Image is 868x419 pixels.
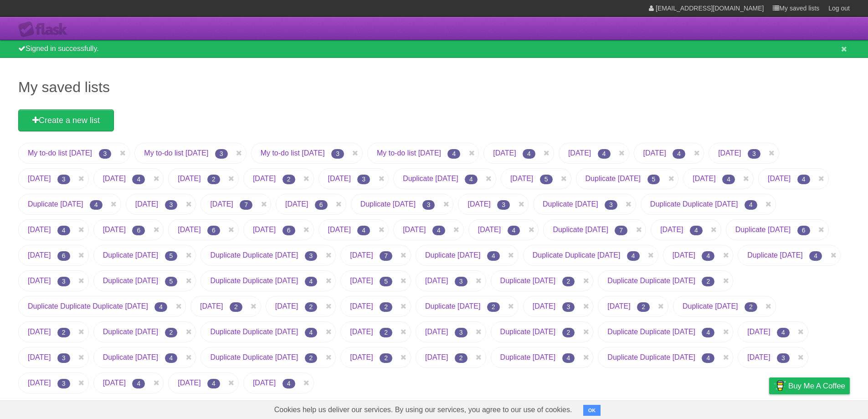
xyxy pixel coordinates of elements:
[523,149,535,159] span: 4
[660,226,683,233] a: [DATE]
[380,251,392,261] span: 7
[747,353,770,361] a: [DATE]
[777,328,790,337] span: 4
[774,378,786,393] img: Buy me a coffee
[305,328,318,337] span: 4
[132,226,145,235] span: 6
[28,302,148,310] a: Duplicate Duplicate Duplicate [DATE]
[650,200,738,208] a: Duplicate Duplicate [DATE]
[493,149,516,157] a: [DATE]
[210,328,298,336] a: Duplicate Duplicate [DATE]
[265,401,581,419] span: Cookies help us deliver our services. By using our services, you agree to our use of cookies.
[57,353,70,363] span: 3
[403,226,426,233] a: [DATE]
[693,175,715,182] a: [DATE]
[210,277,298,285] a: Duplicate Duplicate [DATE]
[425,328,448,336] a: [DATE]
[28,379,51,387] a: [DATE]
[748,149,760,159] span: 3
[154,302,167,312] span: 4
[403,175,458,182] a: Duplicate [DATE]
[350,277,373,285] a: [DATE]
[210,353,298,361] a: Duplicate Duplicate [DATE]
[455,328,467,337] span: 3
[178,226,200,233] a: [DATE]
[57,328,70,337] span: 2
[747,251,803,259] a: Duplicate [DATE]
[207,175,220,184] span: 2
[282,379,295,388] span: 4
[99,149,112,159] span: 3
[207,226,220,235] span: 6
[745,200,757,210] span: 4
[702,277,714,286] span: 2
[28,226,51,233] a: [DATE]
[28,277,51,285] a: [DATE]
[673,251,695,259] a: [DATE]
[275,302,298,310] a: [DATE]
[305,302,318,312] span: 2
[497,200,510,210] span: 3
[540,175,553,184] span: 5
[722,175,735,184] span: 4
[282,175,295,184] span: 2
[425,353,448,361] a: [DATE]
[28,200,83,208] a: Duplicate [DATE]
[583,405,601,416] button: OK
[350,302,373,310] a: [DATE]
[562,277,575,286] span: 2
[797,226,810,235] span: 6
[18,76,850,98] h1: My saved lists
[425,302,481,310] a: Duplicate [DATE]
[533,302,555,310] a: [DATE]
[500,353,556,361] a: Duplicate [DATE]
[165,251,178,261] span: 5
[200,302,223,310] a: [DATE]
[769,378,850,394] a: Buy me a coffee
[607,353,695,361] a: Duplicate Duplicate [DATE]
[467,200,490,208] a: [DATE]
[165,353,178,363] span: 4
[380,302,392,312] span: 2
[607,277,695,285] a: Duplicate Duplicate [DATE]
[28,175,51,182] a: [DATE]
[607,302,630,310] a: [DATE]
[562,302,575,312] span: 3
[510,175,533,182] a: [DATE]
[90,200,103,210] span: 4
[702,251,714,261] span: 4
[28,149,92,157] a: My to-do list [DATE]
[508,226,520,235] span: 4
[282,226,295,235] span: 6
[165,200,178,210] span: 3
[702,353,714,363] span: 4
[261,149,325,157] a: My to-do list [DATE]
[132,175,145,184] span: 4
[598,149,611,159] span: 4
[328,175,351,182] a: [DATE]
[305,353,318,363] span: 2
[718,149,741,157] a: [DATE]
[103,277,159,285] a: Duplicate [DATE]
[562,328,575,337] span: 2
[568,149,591,157] a: [DATE]
[215,149,228,159] span: 3
[350,251,373,259] a: [DATE]
[240,200,252,210] span: 7
[500,328,556,336] a: Duplicate [DATE]
[18,109,114,131] a: Create a new list
[673,149,685,159] span: 4
[285,200,308,208] a: [DATE]
[357,226,370,235] span: 4
[103,328,159,336] a: Duplicate [DATE]
[425,277,448,285] a: [DATE]
[690,226,703,235] span: 4
[747,328,770,336] a: [DATE]
[683,302,738,310] a: Duplicate [DATE]
[144,149,208,157] a: My to-do list [DATE]
[165,277,178,286] span: 5
[543,200,598,208] a: Duplicate [DATE]
[607,328,695,336] a: Duplicate Duplicate [DATE]
[103,379,126,387] a: [DATE]
[586,175,641,182] a: Duplicate [DATE]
